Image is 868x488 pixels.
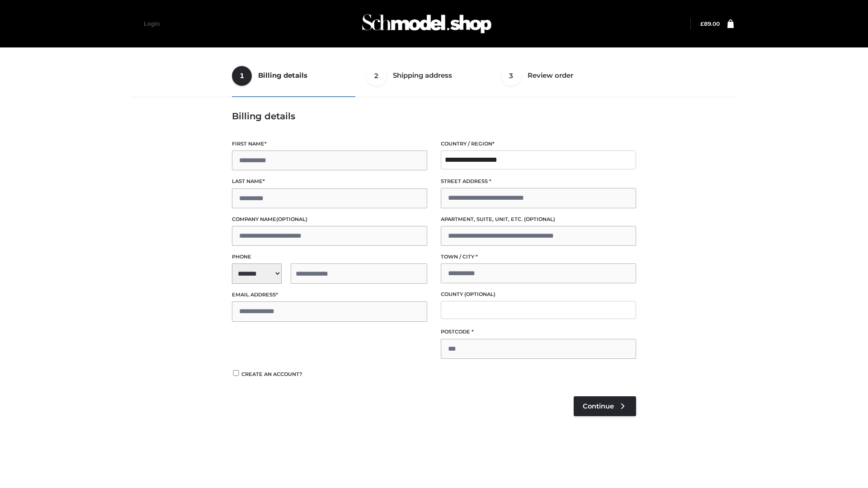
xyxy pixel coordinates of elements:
[441,290,636,299] label: County
[700,20,720,27] bdi: 89.00
[232,215,427,224] label: Company name
[700,20,720,27] a: £89.00
[276,216,307,222] span: (optional)
[144,20,160,27] a: Login
[524,216,555,222] span: (optional)
[232,177,427,186] label: Last name
[232,291,427,299] label: Email address
[583,402,614,410] span: Continue
[241,371,302,377] span: Create an account?
[232,111,636,122] h3: Billing details
[232,140,427,148] label: First name
[700,20,704,27] span: £
[232,370,240,376] input: Create an account?
[574,396,636,416] a: Continue
[441,140,636,148] label: Country / Region
[441,177,636,186] label: Street address
[464,291,495,297] span: (optional)
[441,253,636,261] label: Town / City
[441,328,636,336] label: Postcode
[441,215,636,224] label: Apartment, suite, unit, etc.
[359,6,495,42] img: Schmodel Admin 964
[232,253,427,261] label: Phone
